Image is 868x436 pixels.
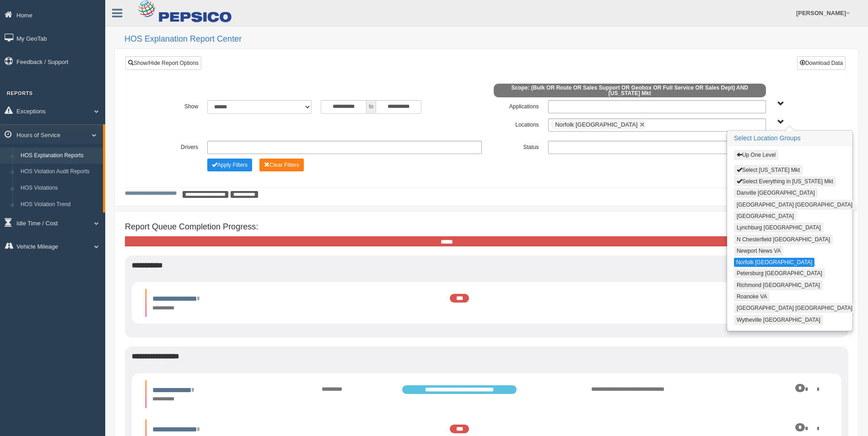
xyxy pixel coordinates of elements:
[734,150,778,160] button: Up One Level
[734,303,855,313] button: [GEOGRAPHIC_DATA] [GEOGRAPHIC_DATA]
[734,188,818,198] button: Danville [GEOGRAPHIC_DATA]
[728,131,852,146] h3: Select Location Groups
[734,246,783,256] button: Newport News VA
[734,176,836,186] button: Select Everything in [US_STATE] Mkt
[16,197,103,213] a: HOS Violation Trend
[16,148,103,164] a: HOS Explanation Reports
[125,56,201,70] a: Show/Hide Report Options
[487,118,544,129] label: Locations
[486,100,543,111] label: Applications
[259,159,304,171] button: Change Filter Options
[16,180,103,197] a: HOS Violations
[734,315,823,325] button: Wytheville [GEOGRAPHIC_DATA]
[146,380,828,408] li: Expand
[125,223,848,232] h4: Report Queue Completion Progress:
[486,141,543,152] label: Status
[734,211,797,221] button: [GEOGRAPHIC_DATA]
[146,289,828,317] li: Expand
[734,258,814,267] button: Norfolk [GEOGRAPHIC_DATA]
[734,292,770,302] button: Roanoke VA
[734,165,803,175] button: Select [US_STATE] Mkt
[734,234,833,245] button: N Chesterfield [GEOGRAPHIC_DATA]
[555,121,637,128] span: Norfolk [GEOGRAPHIC_DATA]
[734,280,823,290] button: Richmond [GEOGRAPHIC_DATA]
[146,100,203,111] label: Show
[207,159,252,171] button: Change Filter Options
[734,223,824,233] button: Lynchburg [GEOGRAPHIC_DATA]
[734,200,855,210] button: [GEOGRAPHIC_DATA] [GEOGRAPHIC_DATA]
[494,84,766,97] span: Scope: (Bulk OR Route OR Sales Support OR Geobox OR Full Service OR Sales Dept) AND [US_STATE] Mkt
[367,100,376,114] span: to
[734,268,825,278] button: Petersburg [GEOGRAPHIC_DATA]
[797,56,846,70] button: Download Data
[16,164,103,180] a: HOS Violation Audit Reports
[124,35,859,44] h2: HOS Explanation Report Center
[146,141,203,152] label: Drivers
